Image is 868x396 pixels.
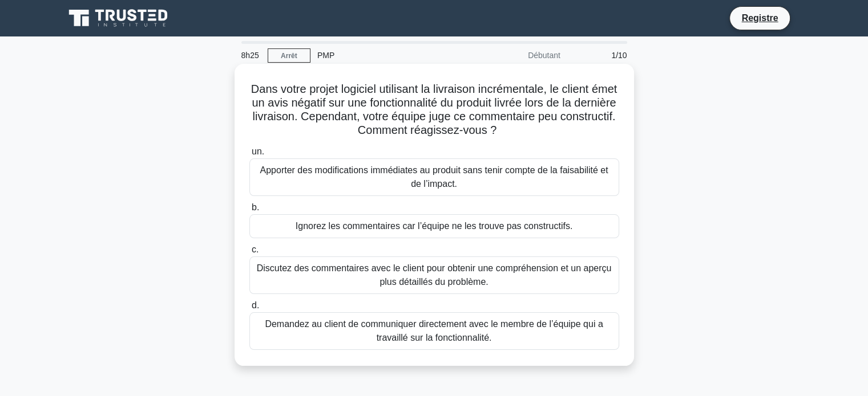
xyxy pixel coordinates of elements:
[734,11,785,25] a: Registre
[260,165,608,189] font: Apporter des modifications immédiates au produit sans tenir compte de la faisabilité et de l’impact.
[281,52,297,60] font: Arrêt
[268,48,310,63] a: Arrêt
[296,221,573,231] font: Ignorez les commentaires car l’équipe ne les trouve pas constructifs.
[741,13,778,23] font: Registre
[252,244,259,254] font: c.
[528,51,560,60] font: Débutant
[611,51,627,60] font: 1/10
[265,319,603,342] font: Demandez au client de communiquer directement avec le membre de l’équipe qui a travaillé sur la f...
[252,300,259,310] font: d.
[317,51,334,60] font: PMP
[252,146,264,156] font: un.
[257,263,612,287] font: Discutez des commentaires avec le client pour obtenir une compréhension et un aperçu plus détaill...
[252,202,259,212] font: b.
[251,83,617,136] font: Dans votre projet logiciel utilisant la livraison incrémentale, le client émet un avis négatif su...
[241,51,259,60] font: 8h25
